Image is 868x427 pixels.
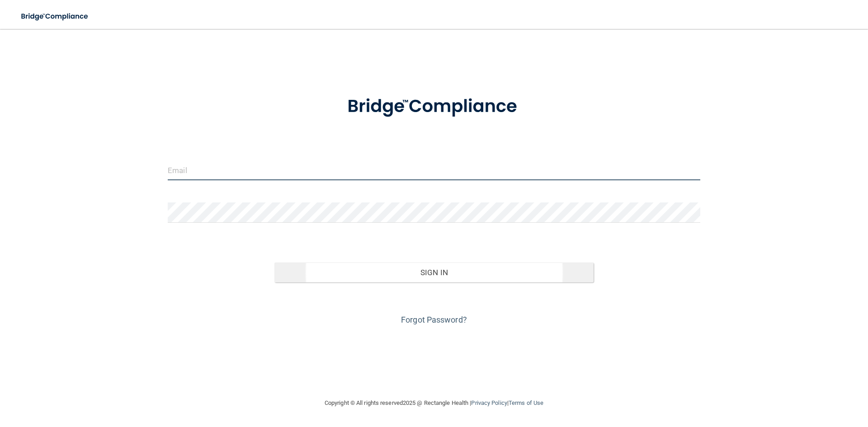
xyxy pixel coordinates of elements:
[471,399,507,406] a: Privacy Policy
[168,160,700,180] input: Email
[509,399,543,406] a: Terms of Use
[329,83,539,130] img: bridge_compliance_login_screen.278c3ca4.svg
[14,7,97,26] img: bridge_compliance_login_screen.278c3ca4.svg
[401,315,467,324] a: Forgot Password?
[269,389,599,418] div: Copyright © All rights reserved 2025 @ Rectangle Health | |
[274,263,594,282] button: Sign In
